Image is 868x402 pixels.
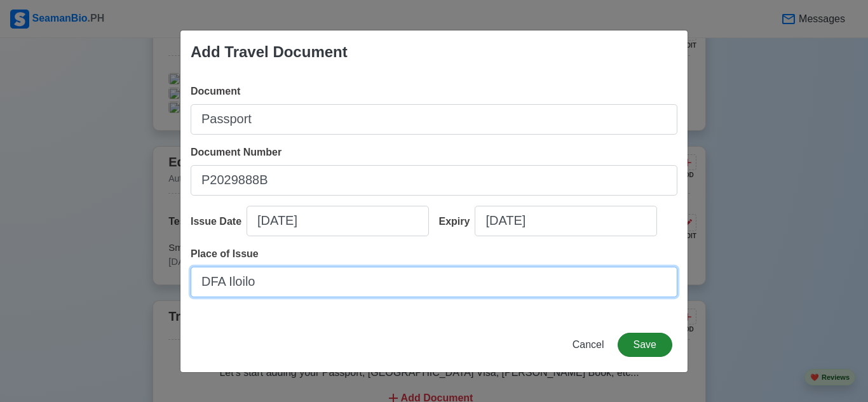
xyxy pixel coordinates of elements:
button: Cancel [564,333,613,357]
div: Issue Date [191,214,247,229]
span: Place of Issue [191,248,259,259]
input: Ex: Passport [191,104,677,135]
span: Cancel [573,339,604,350]
input: Ex: P12345678B [191,165,677,196]
div: Add Travel Document [191,41,348,64]
button: Save [618,333,672,357]
span: Document [191,86,240,97]
input: Ex: Cebu City [191,267,677,297]
span: Document Number [191,147,281,157]
div: Expiry [439,214,475,229]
